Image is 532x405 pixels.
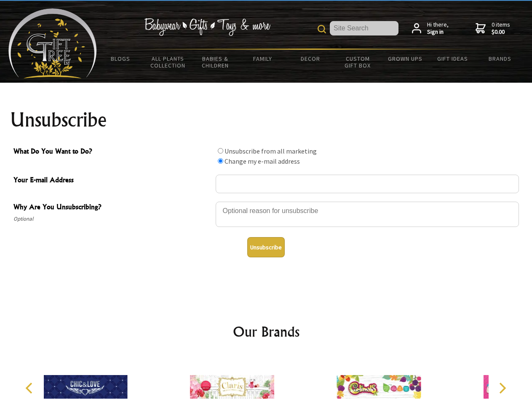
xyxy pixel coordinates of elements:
[216,175,519,193] input: Your E-mail Address
[192,50,239,74] a: Babies & Children
[13,146,211,158] span: What Do You Want to Do?
[381,50,429,67] a: Grown Ups
[216,202,519,227] textarea: Why Are You Unsubscribing?
[239,50,287,67] a: Family
[218,148,223,154] input: What Do You Want to Do?
[429,50,476,67] a: Gift Ideas
[97,50,144,67] a: BLOGS
[225,147,317,155] label: Unsubscribe from all marketing
[10,110,522,130] h1: Unsubscribe
[476,50,524,67] a: Brands
[144,50,192,74] a: All Plants Collection
[427,21,449,36] span: Hi there,
[318,25,326,33] img: product search
[492,21,510,36] span: 0 items
[225,157,300,165] label: Change my e-mail address
[330,21,398,35] input: Site Search
[13,214,211,224] span: Optional
[13,175,211,187] span: Your E-mail Address
[334,50,382,74] a: Custom Gift Box
[247,237,285,257] button: Unsubscribe
[17,321,516,342] h2: Our Brands
[8,8,97,78] img: Babyware - Gifts - Toys and more...
[13,202,211,214] span: Why Are You Unsubscribing?
[476,21,510,36] a: 0 items$0.00
[144,18,270,36] img: Babywear - Gifts - Toys & more
[493,379,511,397] button: Next
[286,50,334,67] a: Decor
[492,28,510,36] strong: $0.00
[21,379,40,397] button: Previous
[427,28,449,36] strong: Sign in
[218,158,223,164] input: What Do You Want to Do?
[412,21,449,36] a: Hi there,Sign in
